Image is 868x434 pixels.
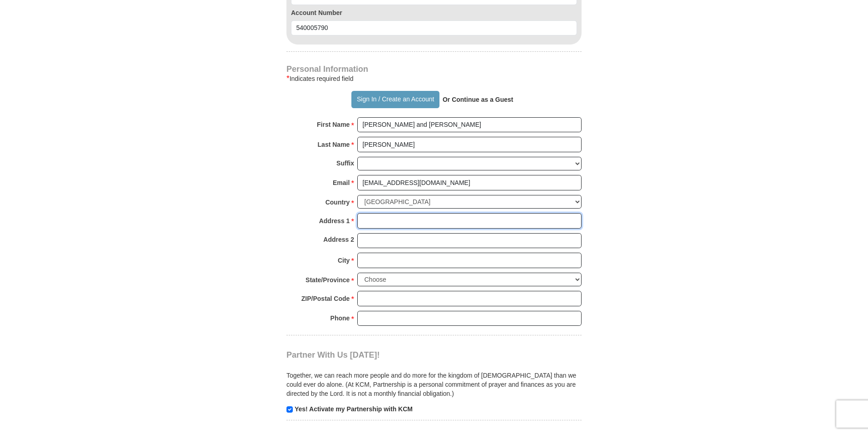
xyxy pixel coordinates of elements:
strong: Address 2 [323,233,354,246]
strong: Or Continue as a Guest [443,96,513,103]
label: Account Number [291,8,577,17]
strong: First Name [317,118,350,131]
button: Sign In / Create an Account [351,91,439,108]
strong: Suffix [336,157,354,170]
strong: ZIP/Postal Code [301,292,350,305]
p: Together, we can reach more people and do more for the kingdom of [DEMOGRAPHIC_DATA] than we coul... [286,371,582,398]
strong: State/Province [306,274,350,286]
strong: Email [333,176,350,189]
strong: Address 1 [319,215,350,227]
h4: Personal Information [286,65,582,73]
strong: Country [325,196,350,209]
span: Partner With Us [DATE]! [286,350,380,359]
div: Indicates required field [286,73,582,84]
strong: City [338,254,350,267]
strong: Phone [330,312,350,324]
strong: Last Name [318,138,350,151]
strong: Yes! Activate my Partnership with KCM [295,405,413,413]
